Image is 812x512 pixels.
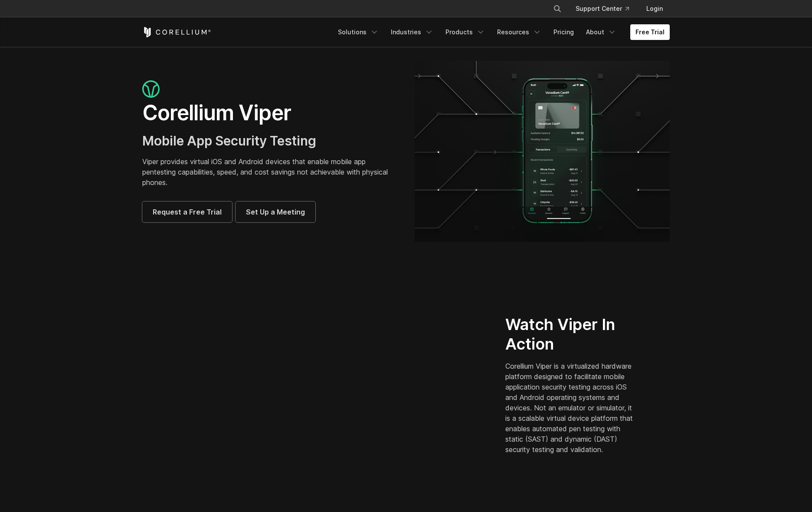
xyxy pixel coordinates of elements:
[492,24,547,40] a: Resources
[415,61,670,242] img: viper_hero
[569,1,636,17] a: Support Center
[550,1,565,17] button: Search
[630,24,670,40] a: Free Trial
[440,24,490,40] a: Products
[548,24,579,40] a: Pricing
[639,1,670,17] a: Login
[236,201,315,222] a: Set Up a Meeting
[142,80,160,98] img: viper_icon_large
[505,361,637,455] p: Corellium Viper is a virtualized hardware platform designed to facilitate mobile application secu...
[333,24,670,40] div: Navigation Menu
[142,133,316,149] span: Mobile App Security Testing
[142,156,397,188] p: Viper provides virtual iOS and Android devices that enable mobile app pentesting capabilities, sp...
[246,207,305,217] span: Set Up a Meeting
[386,24,439,40] a: Industries
[142,100,397,126] h1: Corellium Viper
[505,315,637,354] h2: Watch Viper In Action
[333,24,384,40] a: Solutions
[142,27,211,37] a: Corellium Home
[543,1,670,17] div: Navigation Menu
[153,207,222,217] span: Request a Free Trial
[142,201,232,222] a: Request a Free Trial
[581,24,622,40] a: About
